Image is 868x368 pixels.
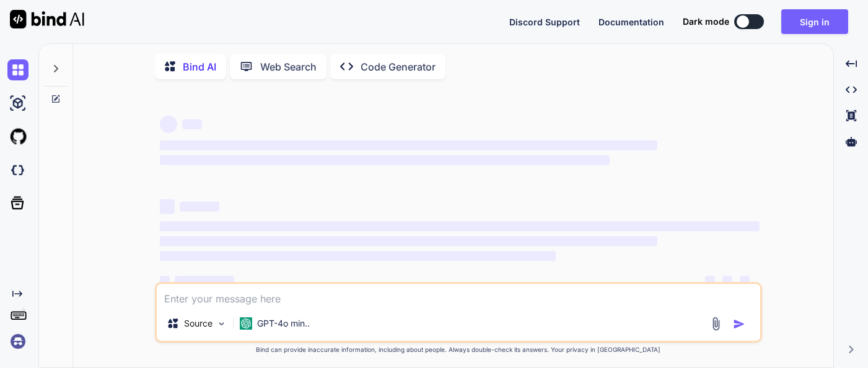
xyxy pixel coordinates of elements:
p: Bind AI [183,59,216,74]
img: Pick Models [216,319,227,329]
img: GPT-4o mini [240,317,252,330]
span: Discord Support [509,17,580,27]
span: ‌ [160,116,177,133]
span: ‌ [160,155,610,165]
img: icon [733,318,745,330]
span: ‌ [160,140,657,150]
img: chat [7,59,28,80]
button: Discord Support [509,15,580,28]
span: ‌ [705,276,715,286]
p: Bind can provide inaccurate information, including about people. Always double-check its answers.... [155,345,762,354]
span: ‌ [722,276,732,286]
img: githubLight [7,126,28,147]
span: ‌ [175,276,234,286]
span: ‌ [160,236,657,246]
button: Documentation [598,15,664,28]
span: Dark mode [683,15,729,28]
span: ‌ [182,119,202,129]
span: ‌ [160,221,760,231]
p: GPT-4o min.. [257,317,310,330]
span: ‌ [180,202,219,212]
p: Source [184,317,213,330]
span: Documentation [598,17,664,27]
span: ‌ [160,276,170,286]
span: ‌ [160,251,556,261]
p: Code Generator [361,59,436,74]
img: Bind AI [10,10,84,28]
img: darkCloudIdeIcon [7,160,28,181]
img: signin [7,331,28,352]
button: Sign in [781,9,848,34]
img: attachment [709,317,723,331]
span: ‌ [740,276,750,286]
span: ‌ [160,199,175,214]
p: Web Search [260,59,317,74]
img: ai-studio [7,93,28,114]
